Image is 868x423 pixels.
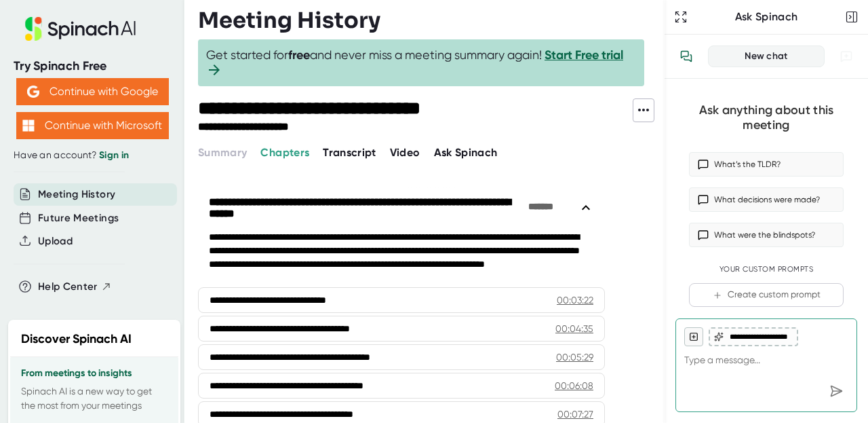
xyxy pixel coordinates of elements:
[673,43,700,70] button: View conversation history
[21,330,132,348] h2: Discover Spinach AI
[99,149,129,161] a: Sign in
[557,407,593,421] div: 00:07:27
[198,145,247,161] button: Summary
[198,146,247,159] span: Summary
[434,145,498,161] button: Ask Spinach
[38,279,98,295] span: Help Center
[21,384,167,413] p: Spinach AI is a new way to get the most from your meetings
[689,265,844,274] div: Your Custom Prompts
[556,350,593,364] div: 00:05:29
[545,48,623,62] a: Start Free trial
[689,103,844,133] div: Ask anything about this meeting
[38,187,115,202] button: Meeting History
[689,283,844,307] button: Create custom prompt
[555,322,593,335] div: 00:04:35
[689,223,844,247] button: What were the blindspots?
[260,146,309,159] span: Chapters
[671,7,690,26] button: Expand to Ask Spinach page
[557,293,593,307] div: 00:03:22
[198,7,380,33] h3: Meeting History
[717,50,816,62] div: New chat
[27,86,39,98] img: Aehbyd4JwY73AAAAAElFTkSuQmCC
[38,279,112,295] button: Help Center
[390,146,420,159] span: Video
[14,149,171,162] div: Have an account?
[14,58,171,74] div: Try Spinach Free
[288,48,310,62] b: free
[16,78,169,105] button: Continue with Google
[689,187,844,212] button: What decisions were made?
[555,379,593,392] div: 00:06:08
[842,7,861,26] button: Close conversation sidebar
[260,145,309,161] button: Chapters
[21,368,167,379] h3: From meetings to insights
[434,146,498,159] span: Ask Spinach
[38,210,119,226] button: Future Meetings
[38,234,73,249] button: Upload
[323,145,376,161] button: Transcript
[689,152,844,177] button: What’s the TLDR?
[690,10,842,24] div: Ask Spinach
[390,145,420,161] button: Video
[206,48,636,78] span: Get started for and never miss a meeting summary again!
[323,146,376,159] span: Transcript
[824,379,848,403] div: Send message
[16,112,169,139] button: Continue with Microsoft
